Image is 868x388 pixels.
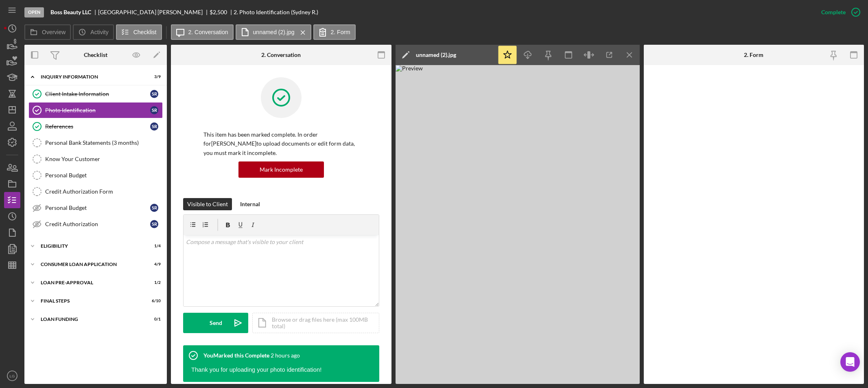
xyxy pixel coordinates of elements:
[261,52,301,58] div: 2. Conversation
[210,313,222,333] div: Send
[98,9,210,15] div: [GEOGRAPHIC_DATA] [PERSON_NAME]
[183,198,232,210] button: Visible to Client
[45,91,150,97] div: Client Intake Information
[90,29,108,35] label: Activity
[203,130,359,157] p: This item has been marked complete. In order for [PERSON_NAME] to upload documents or edit form d...
[146,299,161,303] div: 6 / 10
[41,299,140,303] div: FINAL STEPS
[238,161,324,178] button: Mark Incomplete
[45,140,162,146] div: Personal Bank Statements (3 months)
[28,151,163,167] a: Know Your Customer
[146,244,161,248] div: 1 / 4
[150,106,158,114] div: S R
[24,7,44,17] div: Open
[744,52,763,58] div: 2. Form
[45,221,150,227] div: Credit Authorization
[28,167,163,183] a: Personal Budget
[187,198,228,210] div: Visible to Client
[813,4,864,20] button: Complete
[210,9,227,15] span: $2,500
[313,24,356,40] button: 2. Form
[821,4,846,20] div: Complete
[84,52,107,58] div: Checklist
[146,262,161,267] div: 4 / 9
[133,29,157,35] label: Checklist
[203,352,269,359] div: You Marked this Complete
[146,74,161,79] div: 3 / 9
[253,29,295,35] label: unnamed (2).jpg
[50,9,91,15] b: Boss Beauty LLC
[271,352,300,359] time: 2025-10-10 14:44
[183,313,248,333] button: Send
[116,24,162,40] button: Checklist
[24,24,71,40] button: Overview
[10,374,15,378] text: LG
[45,123,150,130] div: References
[150,204,158,212] div: S R
[45,107,150,113] div: Photo Identification
[42,29,66,35] label: Overview
[41,74,140,79] div: Inquiry Information
[41,244,140,248] div: Eligibility
[41,280,140,285] div: Loan Pre-Approval
[28,118,163,135] a: ReferencesSR
[45,156,162,162] div: Know Your Customer
[396,65,640,384] img: Preview
[28,200,163,216] a: Personal BudgetSR
[28,135,163,151] a: Personal Bank Statements (3 months)
[171,24,234,40] button: 2. Conversation
[45,188,162,195] div: Credit Authorization Form
[28,86,163,102] a: Client Intake InformationSR
[234,9,318,15] div: 2. Photo Identification (Sydney R.)
[188,29,228,35] label: 2. Conversation
[4,368,20,384] button: LG
[236,24,311,40] button: unnamed (2).jpg
[45,205,150,211] div: Personal Budget
[45,172,162,179] div: Personal Budget
[331,29,350,35] label: 2. Form
[236,198,264,210] button: Internal
[41,262,140,267] div: Consumer Loan Application
[416,52,456,58] div: unnamed (2).jpg
[150,90,158,98] div: S R
[191,366,321,373] span: Thank you for uploading your photo identification!
[840,352,860,372] div: Open Intercom Messenger
[28,216,163,232] a: Credit AuthorizationSR
[260,161,303,178] div: Mark Incomplete
[240,198,260,210] div: Internal
[146,280,161,285] div: 1 / 2
[146,317,161,322] div: 0 / 1
[28,102,163,118] a: Photo IdentificationSR
[28,183,163,200] a: Credit Authorization Form
[150,122,158,131] div: S R
[41,317,140,322] div: Loan Funding
[150,220,158,228] div: S R
[73,24,114,40] button: Activity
